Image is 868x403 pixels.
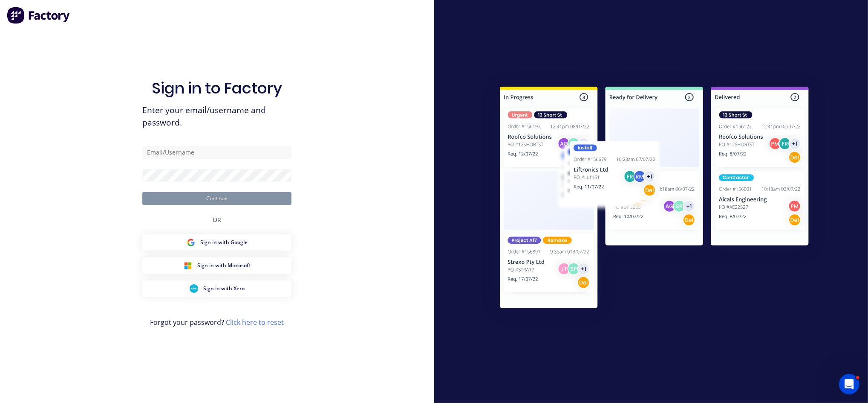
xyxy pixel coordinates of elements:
[142,280,291,297] button: Xero Sign inSign in with Xero
[152,79,282,97] h1: Sign in to Factory
[839,374,859,394] iframe: Intercom live chat
[7,7,71,24] img: Factory
[200,239,248,246] span: Sign in with Google
[142,192,291,205] button: Continue
[184,261,192,270] img: Microsoft Sign in
[190,284,198,293] img: Xero Sign in
[226,318,284,327] a: Click here to reset
[142,257,291,274] button: Microsoft Sign inSign in with Microsoft
[142,234,291,251] button: Google Sign inSign in with Google
[203,285,245,292] span: Sign in with Xero
[187,238,195,247] img: Google Sign in
[481,70,828,328] img: Sign in
[213,205,221,234] div: OR
[142,104,291,129] span: Enter your email/username and password.
[197,262,251,269] span: Sign in with Microsoft
[142,146,291,159] input: Email/Username
[150,317,284,327] span: Forgot your password?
